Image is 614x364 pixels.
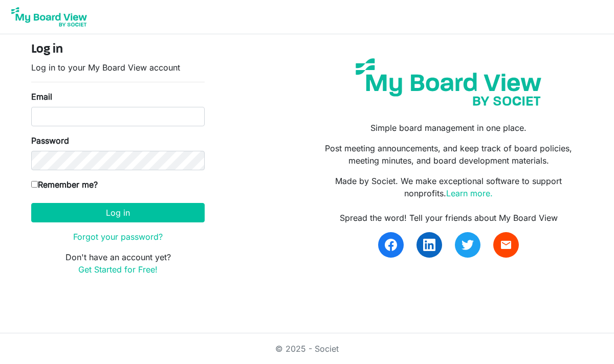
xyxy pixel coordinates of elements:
[462,239,474,251] img: twitter.svg
[31,134,69,147] label: Password
[423,239,435,251] img: linkedin.svg
[446,188,493,198] a: Learn more.
[315,142,583,167] p: Post meeting announcements, and keep track of board policies, meeting minutes, and board developm...
[31,251,205,276] p: Don't have an account yet?
[500,239,512,251] span: email
[315,122,583,134] p: Simple board management in one place.
[73,232,163,242] a: Forgot your password?
[493,232,519,258] a: email
[31,181,38,188] input: Remember me?
[315,175,583,199] p: Made by Societ. We make exceptional software to support nonprofits.
[31,42,205,57] h4: Log in
[31,90,52,103] label: Email
[78,264,158,275] a: Get Started for Free!
[315,212,583,224] div: Spread the word! Tell your friends about My Board View
[31,61,205,74] p: Log in to your My Board View account
[31,178,98,191] label: Remember me?
[275,344,339,354] a: © 2025 - Societ
[385,239,397,251] img: facebook.svg
[8,4,90,30] img: My Board View Logo
[348,51,549,113] img: my-board-view-societ.svg
[31,203,205,222] button: Log in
